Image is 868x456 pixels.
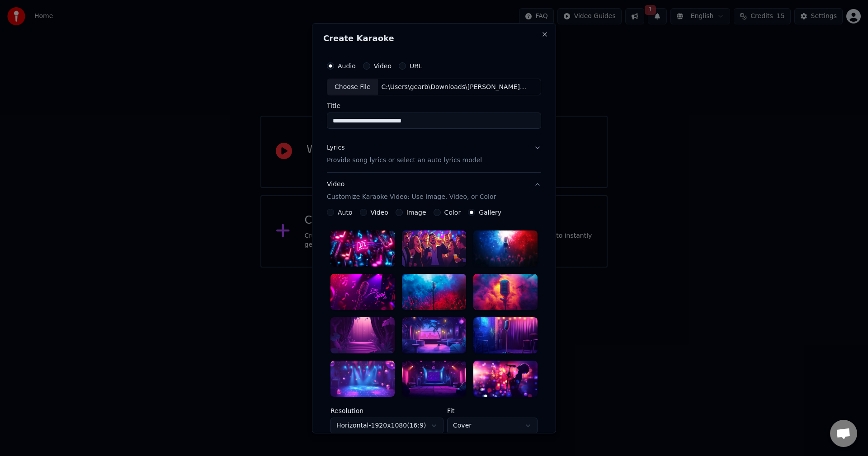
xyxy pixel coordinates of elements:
button: LyricsProvide song lyrics or select an auto lyrics model [327,136,541,172]
label: Gallery [479,209,501,216]
label: Auto [338,209,353,216]
label: Audio [338,62,356,69]
label: Image [406,209,426,216]
p: Provide song lyrics or select an auto lyrics model [327,156,482,165]
label: URL [410,62,422,69]
h2: Create Karaoke [323,34,545,42]
div: Lyrics [327,143,344,152]
div: Choose File [327,79,378,95]
div: C:\Users\gearb\Downloads\[PERSON_NAME] - Friend Like That.wav [378,82,532,91]
label: Video [374,62,392,69]
button: VideoCustomize Karaoke Video: Use Image, Video, or Color [327,173,541,209]
label: Resolution [330,408,443,414]
label: Title [327,103,541,109]
div: Video [327,180,496,202]
p: Customize Karaoke Video: Use Image, Video, or Color [327,193,496,202]
label: Color [444,209,461,216]
label: Fit [447,408,538,414]
label: Video [371,209,388,216]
